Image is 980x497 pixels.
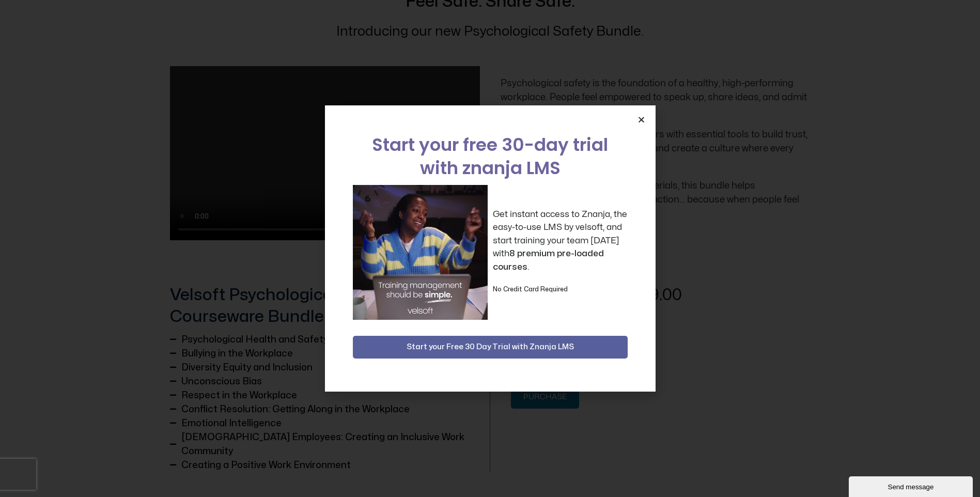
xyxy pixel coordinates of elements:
span: Start your Free 30 Day Trial with Znanja LMS [407,341,574,353]
button: Start your Free 30 Day Trial with Znanja LMS [353,336,628,359]
a: Close [637,116,645,123]
strong: 8 premium pre-loaded courses [493,249,604,271]
iframe: chat widget [849,474,975,497]
img: a woman sitting at her laptop dancing [353,185,488,320]
strong: No Credit Card Required [493,286,568,292]
h2: Start your free 30-day trial with znanja LMS [353,133,628,180]
p: Get instant access to Znanja, the easy-to-use LMS by velsoft, and start training your team [DATE]... [493,208,628,274]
